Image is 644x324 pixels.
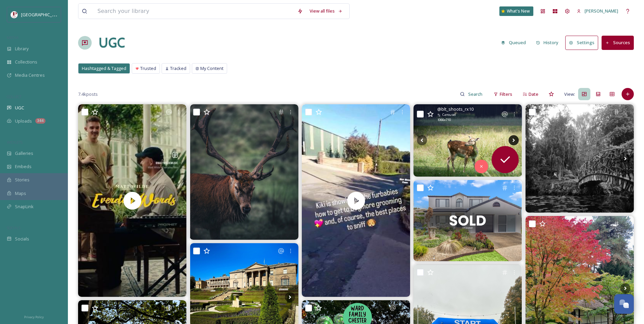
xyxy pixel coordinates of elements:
img: thumbnail [302,104,410,297]
span: Uploads [15,118,32,124]
img: download%20(5).png [11,11,18,18]
a: What's New [499,6,533,16]
span: Trusted [140,65,156,72]
span: Tracked [170,65,186,72]
span: Hashtagged & Tagged [82,65,126,72]
div: 344 [35,118,45,124]
img: SOLD Off Market | 14 Melville Place, Tatton Thinking about selling your property? It's more than ... [413,180,522,261]
img: thumbnail [78,104,186,297]
span: Library [15,46,29,52]
input: Search [465,87,487,101]
span: Socials [15,236,29,242]
span: 1066 x 710 [437,118,451,122]
input: Search your library [94,4,294,19]
button: Sources [602,36,634,50]
span: View: [564,91,575,97]
span: MEDIA [7,35,19,40]
a: History [533,36,566,49]
a: View all files [306,4,346,18]
span: Embeds [15,163,32,170]
span: My Content [200,65,223,72]
span: WIDGETS [7,140,22,145]
img: A few photos of some of the magnificent wildlife from around the UK #nationaltrust #deerphotograp... [413,104,522,176]
span: Galleries [15,150,33,157]
video: Happy Monday! 💖🐶 We're all set to pamper your furbabies this week! Plenty of availability left fo... [302,104,410,297]
img: Last of the shots taken at Tatton Park on the Superb. I will have to take it out again. Camera: V... [526,104,634,213]
span: Stories [15,177,30,183]
span: [GEOGRAPHIC_DATA] [21,11,64,18]
span: @ blt_shoots_rx10 [437,106,474,112]
span: Maps [15,190,26,197]
button: History [533,36,562,49]
span: Media Centres [15,72,45,78]
a: Privacy Policy [24,312,44,321]
span: Carousel [442,112,456,117]
span: [PERSON_NAME] [585,8,618,14]
span: UGC [15,105,24,111]
a: [PERSON_NAME] [573,4,622,18]
span: Collections [15,59,37,65]
a: Settings [565,36,602,50]
span: COLLECT [7,94,21,99]
span: Filters [500,91,512,97]
span: 7.4k posts [78,91,98,97]
button: Open Chat [614,294,634,314]
span: SOCIALS [7,225,20,230]
span: Privacy Policy [24,315,44,319]
img: Cernunnos The stag as more than flesh — the Horned God incarnate. A guardian of wild places, crow... [190,104,298,240]
button: Queued [498,36,529,49]
span: SnapLink [15,203,34,210]
video: “When music and scenery collide, magic happens’’ We love seeing artists bring their creativity to... [78,104,186,297]
span: Date [529,91,538,97]
button: Settings [565,36,598,50]
a: UGC [98,33,125,53]
a: Queued [498,36,533,49]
